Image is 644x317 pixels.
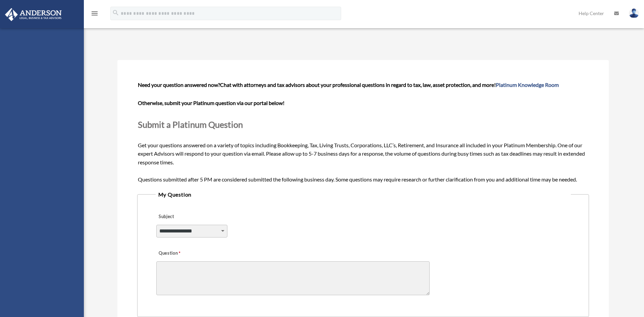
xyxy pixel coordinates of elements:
img: User Pic [629,8,639,18]
img: Anderson Advisors Platinum Portal [3,8,64,21]
a: menu [91,12,99,17]
a: Platinum Knowledge Room [496,82,559,88]
i: search [112,9,119,16]
span: Chat with attorneys and tax advisors about your professional questions in regard to tax, law, ass... [220,82,559,88]
span: Get your questions answered on a variety of topics including Bookkeeping, Tax, Living Trusts, Cor... [138,82,589,182]
label: Subject [156,212,220,221]
legend: My Question [156,190,571,199]
span: Submit a Platinum Question [138,119,243,129]
b: Otherwise, submit your Platinum question via our portal below! [138,100,284,106]
i: menu [91,9,99,17]
label: Question [156,249,208,258]
span: Need your question answered now? [138,82,220,88]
